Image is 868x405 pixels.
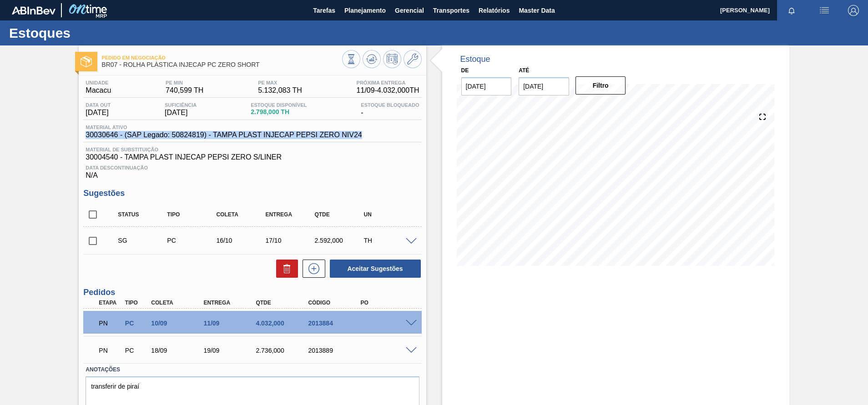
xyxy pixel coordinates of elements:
[166,80,203,85] span: PE MIN
[312,211,367,218] div: Qtde
[251,102,307,108] span: Estoque Disponível
[253,320,312,327] div: 4.032,000
[357,86,419,95] span: 11/09 - 4.032,000 TH
[86,125,362,130] span: Material ativo
[86,102,111,108] span: Data out
[214,237,268,244] div: 16/10/2025
[86,153,419,161] span: 30004540 - TAMPA PLAST INJECAP PEPSI ZERO S/LINER
[96,340,124,360] div: Pedido em Negociação
[519,77,569,95] input: dd/mm/yyyy
[404,50,422,68] button: Ir ao Master Data / Geral
[479,5,510,16] span: Relatórios
[461,77,512,95] input: dd/mm/yyyy
[342,50,360,68] button: Visão Geral dos Estoques
[519,67,529,74] label: Até
[101,55,342,60] span: Pedido em Negociação
[253,300,312,306] div: Qtde
[461,67,469,74] label: De
[116,237,170,244] div: Sugestão Criada
[357,80,419,85] span: Próxima Entrega
[86,363,419,376] label: Anotações
[272,260,298,278] div: Excluir Sugestões
[306,347,364,354] div: 2013889
[306,320,364,327] div: 2013884
[201,347,260,354] div: 19/09/2025
[819,5,830,16] img: userActions
[83,189,421,198] h3: Sugestões
[149,347,207,354] div: 18/09/2025
[214,211,268,218] div: Coleta
[86,131,362,139] span: 30030646 - (SAP Legado: 50824819) - TAMPA PLAST INJECAP PEPSI ZERO NIV24
[313,5,335,16] span: Tarefas
[344,5,386,16] span: Planejamento
[253,347,312,354] div: 2.736,000
[149,300,207,306] div: Coleta
[298,260,325,278] div: Nova sugestão
[116,211,170,218] div: Status
[330,260,421,278] button: Aceitar Sugestões
[83,161,421,180] div: N/A
[86,86,111,95] span: Macacu
[83,288,421,297] h3: Pedidos
[86,147,419,152] span: Material de Substituição
[96,313,124,333] div: Pedido em Negociação
[575,76,626,95] button: Filtro
[86,80,111,85] span: Unidade
[383,50,401,68] button: Programar Estoque
[99,347,121,354] p: PN
[263,237,318,244] div: 17/10/2025
[12,6,56,15] img: TNhmsLtSVTkK8tSr43FrP2fwEKptu5GPRR3wAAAABJRU5ErkJggg==
[165,211,219,218] div: Tipo
[777,4,806,17] button: Notificações
[96,300,124,306] div: Etapa
[433,5,469,16] span: Transportes
[99,320,121,327] p: PN
[123,300,150,306] div: Tipo
[312,237,367,244] div: 2.592,000
[358,300,417,306] div: PO
[149,320,207,327] div: 10/09/2025
[165,109,197,117] span: [DATE]
[81,56,92,67] img: Ícone
[9,28,171,38] h1: Estoques
[325,259,422,279] div: Aceitar Sugestões
[519,5,555,16] span: Master Data
[395,5,424,16] span: Gerencial
[201,320,260,327] div: 11/09/2025
[258,86,302,95] span: 5.132,083 TH
[123,347,150,354] div: Pedido de Compra
[165,237,219,244] div: Pedido de Compra
[201,300,260,306] div: Entrega
[101,61,342,68] span: BR07 - ROLHA PLÁSTICA INJECAP PC ZERO SHORT
[358,102,421,117] div: -
[263,211,318,218] div: Entrega
[361,237,416,244] div: TH
[165,102,197,108] span: Suficiência
[306,300,364,306] div: Código
[848,5,859,16] img: Logout
[86,109,111,117] span: [DATE]
[363,50,381,68] button: Atualizar Gráfico
[166,86,203,95] span: 740,599 TH
[258,80,302,85] span: PE MAX
[86,165,419,170] span: Data Descontinuação
[251,109,307,115] span: 2.798,000 TH
[123,320,150,327] div: Pedido de Compra
[460,55,490,64] div: Estoque
[361,211,416,218] div: UN
[361,102,419,108] span: Estoque Bloqueado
